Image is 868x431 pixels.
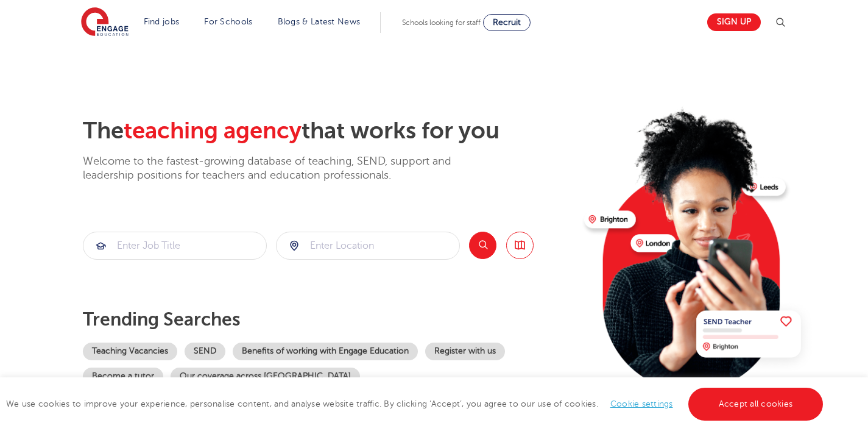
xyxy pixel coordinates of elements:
[707,13,761,31] a: Sign up
[83,308,574,330] p: Trending searches
[278,17,361,26] a: Blogs & Latest News
[6,399,826,408] span: We use cookies to improve your experience, personalise content, and analyse website traffic. By c...
[83,232,267,260] div: Submit
[83,117,574,145] h2: The that works for you
[83,343,177,360] a: Teaching Vacancies
[469,232,496,259] button: Search
[425,343,505,360] a: Register with us
[144,17,180,26] a: Find jobs
[83,368,163,385] a: Become a tutor
[185,343,225,360] a: SEND
[171,368,360,385] a: Our coverage across [GEOGRAPHIC_DATA]
[124,118,302,144] span: teaching agency
[402,18,481,27] span: Schools looking for staff
[483,14,531,31] a: Recruit
[233,343,418,360] a: Benefits of working with Engage Education
[276,232,460,260] div: Submit
[688,388,824,421] a: Accept all cookies
[83,154,485,183] p: Welcome to the fastest-growing database of teaching, SEND, support and leadership positions for t...
[277,232,459,259] input: Submit
[204,17,252,26] a: For Schools
[493,18,521,27] span: Recruit
[81,7,129,38] img: Engage Education
[610,399,673,408] a: Cookie settings
[83,232,266,259] input: Submit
